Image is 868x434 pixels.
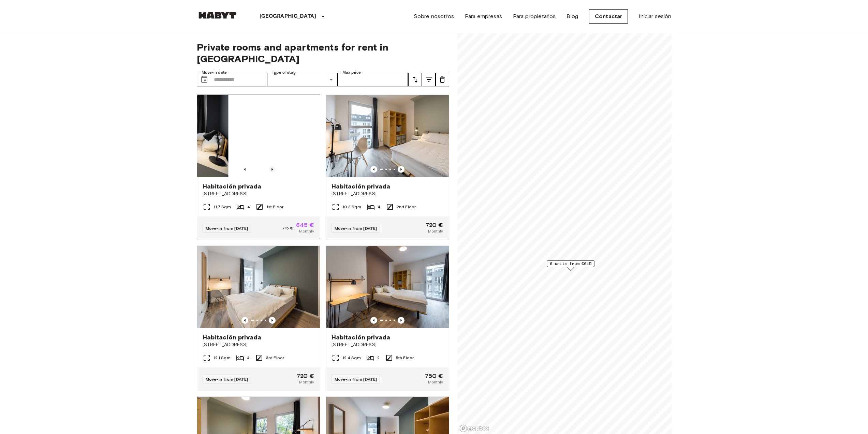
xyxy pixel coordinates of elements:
[266,204,283,210] span: 1st Floor
[377,355,380,361] span: 2
[269,166,276,173] button: Previous image
[206,377,248,382] span: Move-in from [DATE]
[197,73,211,86] button: Choose date
[197,246,320,391] a: Marketing picture of unit DE-01-12-009-04QPrevious imagePrevious imageHabitación privada[STREET_A...
[428,379,443,385] span: Monthly
[332,333,391,341] span: Habitación privada
[326,95,449,240] a: Marketing picture of unit DE-01-12-006-03QPrevious imagePrevious imageHabitación privada[STREET_A...
[370,166,377,173] button: Previous image
[342,204,361,210] span: 10.3 Sqm
[214,204,231,210] span: 11.7 Sqm
[266,355,284,361] span: 3rd Floor
[408,73,422,86] button: tune
[426,222,443,228] span: 720 €
[272,70,296,75] label: Type of stay
[282,225,293,231] span: 715 €
[547,260,594,271] div: Map marker
[639,12,671,20] a: Iniciar sesión
[197,95,320,240] a: Marketing picture of unit DE-01-12-004-03QMarketing picture of unit DE-01-12-004-03QPrevious imag...
[465,12,502,20] a: Para empresas
[513,12,556,20] a: Para propietarios
[203,341,314,348] span: [STREET_ADDRESS]
[332,341,443,348] span: [STREET_ADDRESS]
[342,70,361,75] label: Max price
[398,166,404,173] button: Previous image
[335,226,377,231] span: Move-in from [DATE]
[297,373,314,379] span: 720 €
[299,379,314,385] span: Monthly
[425,373,443,379] span: 750 €
[342,355,361,361] span: 12.4 Sqm
[214,355,231,361] span: 12.1 Sqm
[269,317,276,324] button: Previous image
[197,41,449,65] span: Private rooms and apartments for rent in [GEOGRAPHIC_DATA]
[398,317,404,324] button: Previous image
[428,228,443,234] span: Monthly
[247,355,250,361] span: 4
[203,182,262,191] span: Habitación privada
[197,12,238,19] img: Habyt
[422,73,436,86] button: tune
[241,317,248,324] button: Previous image
[247,204,250,210] span: 4
[567,12,578,20] a: Blog
[550,261,591,267] span: 6 units from €645
[589,9,628,24] a: Contactar
[326,246,449,328] img: Marketing picture of unit DE-01-12-014-02Q
[436,73,449,86] button: tune
[202,70,227,75] label: Move-in date
[326,246,449,391] a: Marketing picture of unit DE-01-12-014-02QPrevious imagePrevious imageHabitación privada[STREET_A...
[299,228,314,234] span: Monthly
[197,246,320,328] img: Marketing picture of unit DE-01-12-009-04Q
[206,226,248,231] span: Move-in from [DATE]
[397,204,416,210] span: 2nd Floor
[326,95,449,177] img: Marketing picture of unit DE-01-12-006-03Q
[396,355,414,361] span: 5th Floor
[335,377,377,382] span: Move-in from [DATE]
[241,166,248,173] button: Previous image
[378,204,380,210] span: 4
[459,424,489,432] a: Mapbox logo
[203,333,262,341] span: Habitación privada
[332,191,443,197] span: [STREET_ADDRESS]
[228,95,351,177] img: Marketing picture of unit DE-01-12-004-03Q
[260,12,317,20] p: [GEOGRAPHIC_DATA]
[370,317,377,324] button: Previous image
[414,12,454,20] a: Sobre nosotros
[296,222,314,228] span: 645 €
[203,191,314,197] span: [STREET_ADDRESS]
[332,182,391,191] span: Habitación privada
